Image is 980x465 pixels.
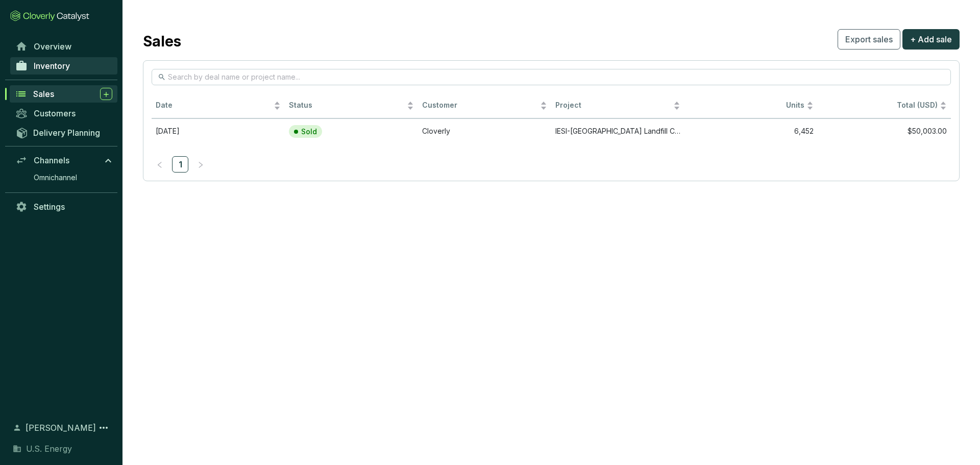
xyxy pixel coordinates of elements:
[33,89,54,99] span: Sales
[173,157,188,172] a: 1
[10,38,117,55] a: Overview
[26,443,72,455] span: U.S. Energy
[34,108,76,118] span: Customers
[34,155,69,165] span: Channels
[689,101,804,110] span: Units
[551,118,684,144] td: IESI-Trinity Timber Ridge Landfill Carbon Project
[156,101,272,110] span: Date
[418,93,551,118] th: Customer
[192,156,209,173] button: right
[152,156,168,173] li: Previous Page
[10,152,117,169] a: Channels
[34,202,65,212] span: Settings
[418,118,551,144] td: Cloverly
[910,33,952,45] span: + Add sale
[29,170,117,185] a: Omnichannel
[684,93,818,118] th: Units
[897,101,938,109] span: Total (USD)
[10,105,117,122] a: Customers
[10,124,117,141] a: Delivery Planning
[10,85,117,103] a: Sales
[172,156,188,173] li: 1
[34,41,71,52] span: Overview
[684,118,818,144] td: 6,452
[285,93,418,118] th: Status
[845,33,893,45] span: Export sales
[34,173,77,183] span: Omnichannel
[143,31,181,52] h2: Sales
[818,118,951,144] td: $50,003.00
[555,101,671,110] span: Project
[902,29,960,50] button: + Add sale
[26,422,96,434] span: [PERSON_NAME]
[33,128,100,138] span: Delivery Planning
[156,161,163,168] span: left
[152,93,285,118] th: Date
[192,156,209,173] li: Next Page
[152,156,168,173] button: left
[551,93,684,118] th: Project
[168,71,936,83] input: Search by deal name or project name...
[10,198,117,215] a: Settings
[34,61,70,71] span: Inventory
[152,118,285,144] td: Aug 06 2025
[422,101,538,110] span: Customer
[10,57,117,75] a: Inventory
[197,161,204,168] span: right
[838,29,900,50] button: Export sales
[301,127,317,136] p: Sold
[289,101,405,110] span: Status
